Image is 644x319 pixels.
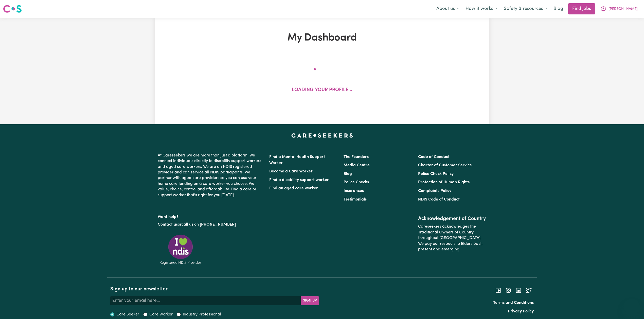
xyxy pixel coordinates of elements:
p: or [158,220,263,229]
a: Terms and Conditions [493,301,534,305]
p: Careseekers acknowledges the Traditional Owners of Country throughout [GEOGRAPHIC_DATA]. We pay o... [418,222,486,254]
input: Enter your email here... [110,296,301,305]
button: How it works [462,4,500,14]
a: Follow Careseekers on Facebook [495,288,501,292]
h2: Acknowledgement of Country [418,216,486,222]
a: Follow Careseekers on Instagram [505,288,511,292]
label: Care Worker [149,311,173,317]
a: NDIS Code of Conduct [418,197,460,202]
a: Privacy Policy [508,309,534,313]
img: Registered NDIS provider [158,234,203,265]
a: Police Checks [344,180,369,184]
a: Contact us [158,223,178,227]
img: Careseekers logo [3,4,22,13]
a: Find a disability support worker [269,178,329,182]
button: Subscribe [301,296,319,305]
a: Protection of Human Rights [418,180,470,184]
p: At Careseekers we are more than just a platform. We connect individuals directly to disability su... [158,151,263,200]
a: Code of Conduct [418,155,450,159]
a: Testimonials [344,197,367,202]
a: Insurances [344,189,364,193]
iframe: Button to launch messaging window [624,299,640,315]
a: Find jobs [568,3,595,14]
p: Loading your profile... [292,87,352,94]
a: Media Centre [344,163,370,167]
button: Safety & resources [500,4,550,14]
label: Industry Professional [183,311,221,317]
a: Blog [550,3,566,14]
a: Careseekers home page [291,133,353,137]
a: call us on [PHONE_NUMBER] [182,223,236,227]
a: Complaints Policy [418,189,451,193]
p: Want help? [158,212,263,220]
label: Care Seeker [116,311,139,317]
h1: My Dashboard [213,32,431,44]
button: My Account [597,4,641,14]
a: Careseekers logo [3,3,22,15]
button: About us [433,4,462,14]
a: Find an aged care worker [269,186,318,190]
span: [PERSON_NAME] [609,6,638,12]
a: Police Check Policy [418,172,454,176]
a: Blog [344,172,352,176]
a: Find a Mental Health Support Worker [269,155,325,165]
h2: Sign up to our newsletter [110,286,319,292]
a: Follow Careseekers on Twitter [526,288,532,292]
a: Become a Care Worker [269,169,313,173]
a: The Founders [344,155,369,159]
a: Charter of Customer Service [418,163,472,167]
a: Follow Careseekers on LinkedIn [515,288,522,292]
